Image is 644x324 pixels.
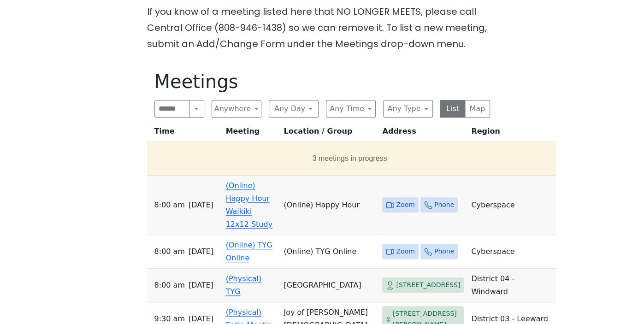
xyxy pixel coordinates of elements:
[465,100,490,118] button: Map
[280,269,378,302] td: [GEOGRAPHIC_DATA]
[189,199,213,212] span: [DATE]
[396,199,414,211] span: Zoom
[378,125,467,142] th: Address
[154,71,490,93] h1: Meetings
[280,176,378,235] td: (Online) Happy Hour
[326,100,376,118] button: Any Time
[226,241,272,262] a: (Online) TYG Online
[189,245,213,258] span: [DATE]
[147,125,222,142] th: Time
[154,100,190,118] input: Search
[434,246,454,257] span: Phone
[269,100,319,118] button: Any Day
[280,235,378,269] td: (Online) TYG Online
[154,279,185,292] span: 8:00 AM
[440,100,466,118] button: List
[222,125,280,142] th: Meeting
[280,125,378,142] th: Location / Group
[154,199,185,212] span: 8:00 AM
[396,279,460,291] span: [STREET_ADDRESS]
[467,269,556,302] td: District 04 - Windward
[189,279,213,292] span: [DATE]
[467,176,556,235] td: Cyberspace
[467,125,556,142] th: Region
[154,245,185,258] span: 8:00 AM
[467,235,556,269] td: Cyberspace
[226,274,262,296] a: (Physical) TYG
[212,100,261,118] button: Anywhere
[396,246,414,257] span: Zoom
[151,146,549,171] button: 3 meetings in progress
[147,4,497,52] p: If you know of a meeting listed here that NO LONGER MEETS, please call Central Office (808-946-14...
[383,100,433,118] button: Any Type
[189,100,204,118] button: Search
[434,199,454,211] span: Phone
[226,181,272,229] a: (Online) Happy Hour Waikiki 12x12 Study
